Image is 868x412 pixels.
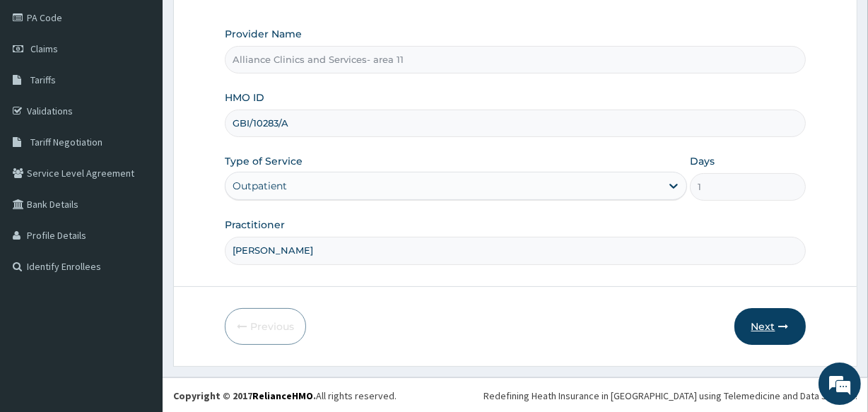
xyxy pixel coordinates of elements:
strong: Copyright © 2017 . [173,389,316,402]
button: Previous [225,308,306,345]
div: Minimize live chat window [232,7,266,41]
div: Redefining Heath Insurance in [GEOGRAPHIC_DATA] using Telemedicine and Data Science! [483,389,857,403]
button: Next [734,308,806,345]
span: Tariffs [30,73,56,86]
div: Outpatient [233,179,287,193]
span: Tariff Negotiation [30,136,102,148]
label: HMO ID [225,90,264,105]
label: Type of Service [225,154,303,168]
label: Practitioner [225,218,285,232]
img: d_794563401_company_1708531726252_794563401 [26,71,57,106]
label: Days [690,154,715,168]
input: Enter Name [225,237,805,264]
span: We're online! [82,119,195,261]
textarea: Type your message and hit 'Enter' [7,268,269,317]
label: Provider Name [225,27,302,41]
input: Enter HMO ID [225,110,805,137]
div: Chat with us now [74,79,237,98]
span: Claims [30,42,58,55]
a: RelianceHMO [252,389,313,402]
